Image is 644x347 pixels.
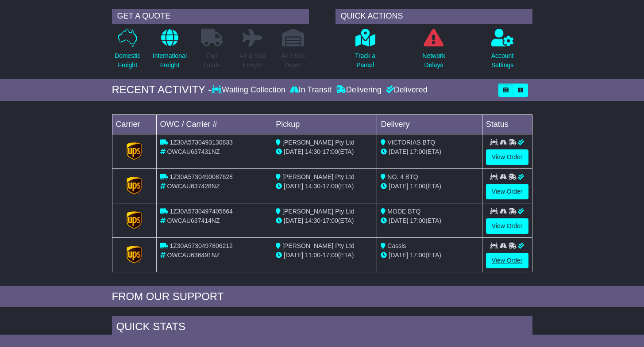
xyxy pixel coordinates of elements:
[115,51,140,70] p: Domestic Freight
[127,142,142,160] img: GetCarrierServiceLogo
[239,51,266,70] p: Air & Sea Freight
[276,147,373,156] div: - (ETA)
[305,252,320,259] span: 11:00
[284,183,303,190] span: [DATE]
[127,177,142,194] img: GetCarrierServiceLogo
[170,242,232,249] span: 1Z30A5730497806212
[305,148,320,155] span: 14:30
[389,217,408,224] span: [DATE]
[127,211,142,229] img: GetCarrierServiceLogo
[355,51,375,70] p: Track a Parcel
[491,51,514,70] p: Account Settings
[389,252,408,259] span: [DATE]
[114,28,141,75] a: DomesticFreight
[152,28,187,75] a: InternationalFreight
[381,182,478,191] div: (ETA)
[355,28,376,75] a: Track aParcel
[422,28,445,75] a: NetworkDelays
[323,217,338,224] span: 17:00
[276,182,373,191] div: - (ETA)
[381,147,478,156] div: (ETA)
[156,114,272,134] td: OWC / Carrier #
[486,149,528,165] a: View Order
[284,217,303,224] span: [DATE]
[305,217,320,224] span: 14:30
[410,148,425,155] span: 17:00
[482,114,532,134] td: Status
[381,251,478,260] div: (ETA)
[491,28,514,75] a: AccountSettings
[276,216,373,225] div: - (ETA)
[282,208,355,215] span: [PERSON_NAME] Pty Ltd
[112,9,309,24] div: GET A QUOTE
[389,148,408,155] span: [DATE]
[377,114,482,134] td: Delivery
[112,84,212,96] div: RECENT ACTIVITY -
[112,290,532,303] div: FROM OUR SUPPORT
[167,217,220,224] span: OWCAU637414NZ
[170,173,232,180] span: 1Z30A5730490087628
[127,246,142,263] img: GetCarrierServiceLogo
[381,216,478,225] div: (ETA)
[170,208,232,215] span: 1Z30A5730497405664
[335,9,532,24] div: QUICK ACTIONS
[410,183,425,190] span: 17:00
[272,114,377,134] td: Pickup
[323,148,338,155] span: 17:00
[334,85,384,95] div: Delivering
[284,252,303,259] span: [DATE]
[212,85,287,95] div: Waiting Collection
[410,217,425,224] span: 17:00
[167,148,220,155] span: OWCAU637431NZ
[323,183,338,190] span: 17:00
[410,252,425,259] span: 17:00
[281,51,305,70] p: Air / Sea Depot
[387,173,418,180] span: NO. 4 BTQ
[486,218,528,234] a: View Order
[201,51,223,70] p: Full Loads
[387,242,406,249] span: Cassis
[276,251,373,260] div: - (ETA)
[422,51,445,70] p: Network Delays
[170,139,232,146] span: 1Z30A5730493130833
[167,183,220,190] span: OWCAU637428NZ
[112,114,156,134] td: Carrier
[387,139,435,146] span: VICTORIAS BTQ
[288,85,334,95] div: In Transit
[387,208,420,215] span: MODE BTQ
[282,173,355,180] span: [PERSON_NAME] Pty Ltd
[389,183,408,190] span: [DATE]
[167,252,220,259] span: OWCAU636491NZ
[112,316,532,340] div: Quick Stats
[284,148,303,155] span: [DATE]
[282,242,355,249] span: [PERSON_NAME] Pty Ltd
[486,253,528,268] a: View Order
[305,183,320,190] span: 14:30
[384,85,428,95] div: Delivered
[323,252,338,259] span: 17:00
[153,51,187,70] p: International Freight
[486,184,528,199] a: View Order
[282,139,355,146] span: [PERSON_NAME] Pty Ltd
